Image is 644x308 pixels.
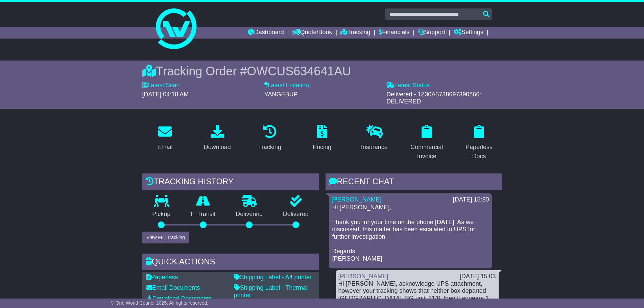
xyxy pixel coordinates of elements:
a: Support [418,27,445,39]
a: Download Documents [146,295,212,302]
span: Delivered - 1Z30A5738697390866: DELIVERED [386,91,481,105]
div: Email [157,143,172,152]
p: Hi [PERSON_NAME], Thank you for your time on the phone [DATE]. As we discussed, this matter has b... [332,204,488,262]
div: Tracking Order # [142,64,502,78]
div: Pricing [313,143,331,152]
div: Paperless Docs [461,143,498,161]
a: Paperless Docs [456,122,502,163]
a: Pricing [308,122,336,154]
a: Tracking [254,122,285,154]
a: Download [199,122,235,154]
button: View Full Tracking [142,232,189,243]
div: Tracking [258,143,281,152]
span: OWCUS634641AU [247,64,351,78]
a: Financials [379,27,409,39]
a: [PERSON_NAME] [332,196,382,203]
a: Dashboard [248,27,284,39]
a: [PERSON_NAME] [338,273,388,280]
span: © One World Courier 2025. All rights reserved. [111,300,209,306]
a: Quote/Book [292,27,332,39]
a: Paperless [146,274,178,281]
div: [DATE] 15:03 [460,273,496,280]
p: Delivering [226,211,273,218]
label: Latest Scan [142,82,180,89]
div: RECENT CHAT [326,173,502,192]
div: Commercial Invoice [408,143,445,161]
div: Quick Actions [142,254,319,272]
p: Pickup [142,211,181,218]
label: Latest Location [264,82,309,89]
a: Tracking [340,27,370,39]
a: Settings [454,27,483,39]
span: YANGEBUP [264,91,298,98]
a: Commercial Invoice [404,122,450,163]
div: [DATE] 15:30 [453,196,489,204]
span: [DATE] 04:18 AM [142,91,189,98]
p: In Transit [181,211,226,218]
label: Latest Status [386,82,430,89]
p: Delivered [273,211,319,218]
a: Insurance [357,122,392,154]
div: Insurance [361,143,388,152]
div: Tracking history [142,173,319,192]
a: Email [153,122,177,154]
div: Download [204,143,231,152]
a: Shipping Label - Thermal printer [234,284,308,299]
a: Shipping Label - A4 printer [234,274,312,281]
a: Email Documents [146,284,200,291]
